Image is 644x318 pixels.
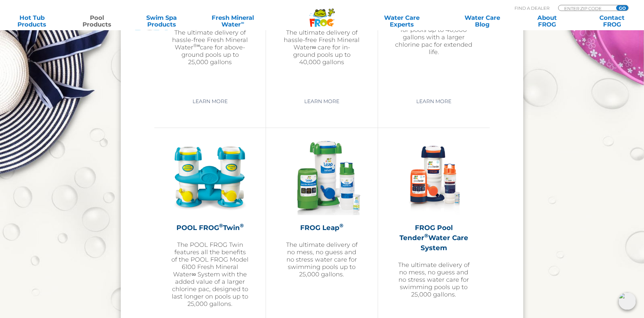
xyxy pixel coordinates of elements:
[171,29,249,66] p: The ultimate delivery of hassle-free Fresh Mineral Water care for above-ground pools up to 25,000...
[241,20,244,25] sup: ∞
[587,14,637,28] a: ContactFROG
[283,29,361,66] p: The ultimate delivery of hassle-free Fresh Mineral Water∞ care for in-ground pools up to 40,000 g...
[283,223,361,233] h2: FROG Leap
[219,222,223,229] sup: ®
[171,241,249,308] p: The POOL FROG Twin features all the benefits of the POOL FROG Model 6100 Fresh Mineral Water∞ Sys...
[201,14,264,28] a: Fresh MineralWater∞
[395,223,473,253] h2: FROG Pool Tender Water Care System
[240,222,244,229] sup: ®
[409,95,459,107] a: Learn More
[283,241,361,278] p: The ultimate delivery of no mess, no guess and no stress water care for swimming pools up to 25,0...
[339,222,343,229] sup: ®
[395,138,473,216] img: pool-tender-product-img-v2-300x300.png
[283,138,361,216] img: frog-leap-featured-img-v2-300x300.png
[457,14,507,28] a: Water CareBlog
[71,14,122,28] a: PoolProducts
[171,223,249,233] h2: POOL FROG Twin
[424,232,428,239] sup: ®
[171,138,249,216] img: pool-product-pool-frog-twin-300x300.png
[616,5,628,11] input: GO
[185,95,235,107] a: Learn More
[7,14,57,28] a: Hot TubProducts
[619,292,636,310] img: openIcon
[171,138,249,313] a: POOL FROG®Twin®The POOL FROG Twin features all the benefits of the POOL FROG Model 6100 Fresh Min...
[563,5,609,11] input: Zip Code Form
[395,19,473,56] p: Complete mineral system for pools up to 40,000 gallons with a larger chlorine pac for extended life.
[395,261,473,298] p: The ultimate delivery of no mess, no guess and no stress water care for swimming pools up to 25,0...
[137,14,187,28] a: Swim SpaProducts
[297,95,347,107] a: Learn More
[361,14,442,28] a: Water CareExperts
[522,14,572,28] a: AboutFROG
[283,138,361,313] a: FROG Leap®The ultimate delivery of no mess, no guess and no stress water care for swimming pools ...
[515,5,549,11] p: Find A Dealer
[193,43,200,48] sup: ®∞
[395,138,473,313] a: FROG Pool Tender®Water Care SystemThe ultimate delivery of no mess, no guess and no stress water ...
